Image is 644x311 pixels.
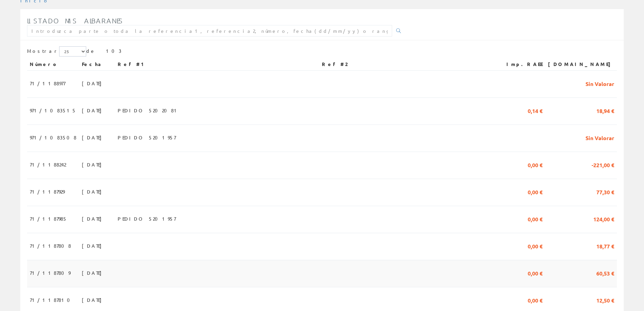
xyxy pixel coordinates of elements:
span: PEDIDO 5201957 [118,132,176,143]
span: [DATE] [82,159,105,170]
th: [DOMAIN_NAME] [545,58,617,70]
span: 971/1083515 [30,105,76,116]
span: 71/1187810 [30,294,74,306]
span: Sin Valorar [586,77,614,89]
span: 124,00 € [593,213,614,224]
span: PEDIDO 5202081 [118,105,180,116]
span: PEDIDO 5201957 [118,213,176,224]
span: 0,00 € [528,213,543,224]
span: 71/1187809 [30,267,70,279]
span: [DATE] [82,267,105,279]
th: Fecha [79,58,115,70]
span: 71/1187985 [30,213,67,224]
span: -221,00 € [592,159,614,170]
span: [DATE] [82,132,105,143]
span: 0,00 € [528,159,543,170]
th: Ref #2 [319,58,495,70]
span: 71/1187929 [30,186,65,197]
span: 0,00 € [528,186,543,197]
span: Sin Valorar [586,132,614,143]
span: 18,77 € [596,240,614,251]
th: Imp.RAEE [495,58,545,70]
span: 12,50 € [596,294,614,306]
span: 0,00 € [528,294,543,306]
span: 0,00 € [528,240,543,251]
span: [DATE] [82,186,105,197]
span: Listado mis albaranes [27,17,123,25]
span: 971/1083508 [30,132,76,143]
select: Mostrar [59,46,86,57]
div: de 103 [27,46,617,58]
span: 18,94 € [596,105,614,116]
label: Mostrar [27,46,86,57]
span: 0,00 € [528,267,543,279]
span: [DATE] [82,294,105,306]
span: [DATE] [82,105,105,116]
span: [DATE] [82,240,105,251]
span: 0,14 € [528,105,543,116]
th: Ref #1 [115,58,319,70]
span: [DATE] [82,213,105,224]
span: 77,30 € [596,186,614,197]
th: Número [27,58,79,70]
span: 71/1187808 [30,240,71,251]
span: [DATE] [82,77,105,89]
input: Introduzca parte o toda la referencia1, referencia2, número, fecha(dd/mm/yy) o rango de fechas(dd... [27,25,392,37]
span: 60,53 € [596,267,614,279]
span: 71/1188242 [30,159,66,170]
span: 71/1188977 [30,77,65,89]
